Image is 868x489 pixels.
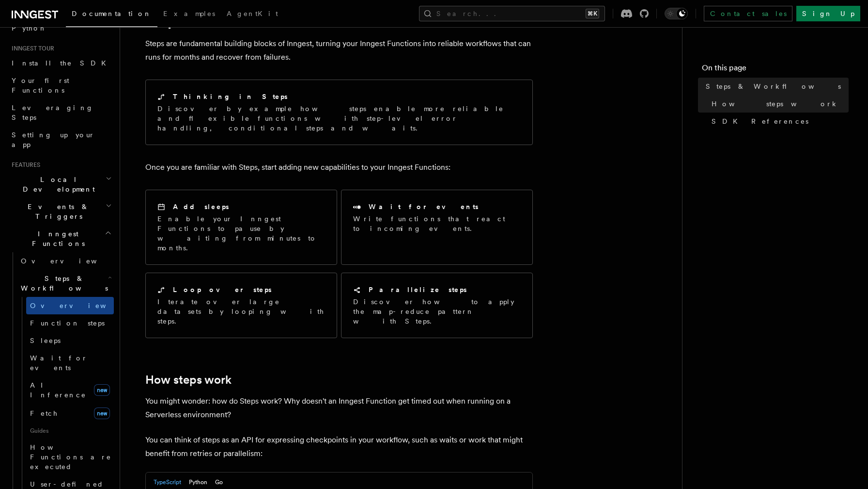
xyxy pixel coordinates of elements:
[145,190,337,265] a: Add sleepsEnable your Inngest Functions to pause by waiting from minutes to months.
[8,54,114,72] a: Install the SDK
[30,443,111,471] span: How Functions are executed
[72,10,152,17] span: Documentation
[8,198,114,225] button: Events & Triggers
[145,80,533,145] a: Thinking in StepsDiscover by example how steps enable more reliable and flexible functions with s...
[17,252,114,270] a: Overview
[8,126,114,153] a: Setting up your app
[8,45,54,52] span: Inngest tour
[17,274,108,293] span: Steps & Workflows
[157,297,325,326] p: Iterate over large datasets by looping with steps.
[341,190,533,265] a: Wait for eventsWrite functions that react to incoming events.
[12,131,95,148] span: Setting up your app
[704,6,792,21] a: Contact sales
[145,433,533,460] p: You can think of steps as an API for expressing checkpoints in your workflow, such as waits or wo...
[26,404,114,423] a: Fetchnew
[30,319,105,327] span: Function steps
[163,10,215,17] span: Examples
[221,3,284,26] a: AgentKit
[145,273,337,338] a: Loop over stepsIterate over large datasets by looping with steps.
[12,104,93,121] span: Leveraging Steps
[17,270,114,297] button: Steps & Workflows
[8,229,105,248] span: Inngest Functions
[8,202,106,221] span: Events & Triggers
[26,439,114,475] a: How Functions are executed
[369,202,479,212] h2: Wait for events
[8,99,114,126] a: Leveraging Steps
[706,81,841,91] span: Steps & Workflows
[21,257,121,265] span: Overview
[341,273,533,338] a: Parallelize stepsDiscover how to apply the map-reduce pattern with Steps.
[30,354,88,372] span: Wait for events
[796,6,860,21] a: Sign Up
[12,59,112,67] span: Install the SDK
[94,384,110,396] span: new
[94,407,110,419] span: new
[8,72,114,99] a: Your first Functions
[26,332,114,349] a: Sleeps
[12,77,69,94] span: Your first Functions
[353,297,521,326] p: Discover how to apply the map-reduce pattern with Steps.
[227,10,278,17] span: AgentKit
[8,19,114,37] a: Python
[712,116,808,126] span: SDK References
[30,337,61,344] span: Sleeps
[173,202,229,212] h2: Add sleeps
[419,6,605,21] button: Search...⌘K
[26,376,114,404] a: AI Inferencenew
[145,37,533,64] p: Steps are fundamental building blocks of Inngest, turning your Inngest Functions into reliable wo...
[369,285,467,294] h2: Parallelize steps
[145,394,533,422] p: You might wonder: how do Steps work? Why doesn't an Inngest Function get timed out when running o...
[173,92,288,101] h2: Thinking in Steps
[8,171,114,198] button: Local Development
[157,104,521,133] p: Discover by example how steps enable more reliable and flexible functions with step-level error h...
[30,302,130,310] span: Overview
[26,297,114,314] a: Overview
[708,95,849,113] a: How steps work
[712,99,839,109] span: How steps work
[8,161,40,169] span: Features
[145,373,232,387] a: How steps work
[26,314,114,332] a: Function steps
[353,214,521,233] p: Write functions that react to incoming events.
[8,225,114,252] button: Inngest Functions
[30,409,58,417] span: Fetch
[702,78,849,95] a: Steps & Workflows
[8,175,106,194] span: Local Development
[66,3,157,27] a: Documentation
[157,214,325,253] p: Enable your Inngest Functions to pause by waiting from minutes to months.
[708,113,849,130] a: SDK References
[26,349,114,376] a: Wait for events
[173,285,272,294] h2: Loop over steps
[12,24,47,32] span: Python
[30,381,86,399] span: AI Inference
[145,161,533,174] p: Once you are familiar with Steps, start adding new capabilities to your Inngest Functions:
[157,3,221,26] a: Examples
[702,62,849,78] h4: On this page
[586,9,599,18] kbd: ⌘K
[665,8,688,19] button: Toggle dark mode
[26,423,114,439] span: Guides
